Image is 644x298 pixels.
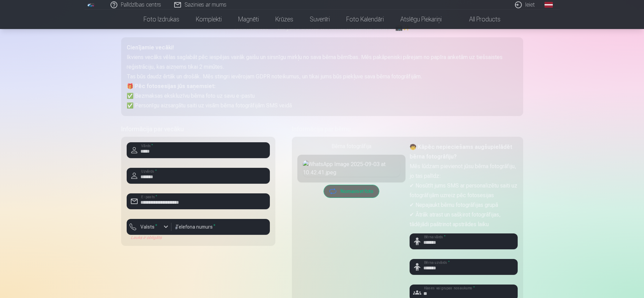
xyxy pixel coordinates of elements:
[338,10,392,29] a: Foto kalendāri
[127,219,171,235] button: Valsts*
[127,235,171,240] div: Lauks ir obligāts
[230,10,267,29] a: Magnēti
[410,210,518,229] p: ✔ Ātrāk atrast un sašķirot fotogrāfijas, tādējādi paātrinot apstrādes laiku
[303,160,400,177] img: WhatsApp Image 2025-09-03 at 10.42.41.jpeg
[410,144,512,160] strong: 🧒 Kāpēc nepieciešams augšupielādēt bērna fotogrāfiju?
[410,200,518,210] p: ✔ Nepajaukt bērnu fotogrāfijas grupā
[121,124,275,134] h5: Informācija par vecāku
[127,72,518,81] p: Tas būs daudz ērtāk un drošāk. Mēs stingri ievērojam GDPR noteikumus, un tikai jums būs piekļuve ...
[127,91,518,101] p: ✅ Bezmaksas ekskluzīvu bērna foto uz savu e-pastu
[87,3,95,7] img: /fa1
[450,10,509,29] a: All products
[135,10,188,29] a: Foto izdrukas
[302,10,338,29] a: Suvenīri
[127,52,518,72] p: Ikviens vecāks vēlas saglabāt pēc iespējas vairāk gaišu un sirsnīgu mirkļu no sava bērna bērnības...
[410,162,518,181] p: Mēs lūdzam pievienot jūsu bērna fotogrāfiju, jo tas palīdz:
[267,10,302,29] a: Krūzes
[127,44,174,51] strong: Cienījamie vecāki!
[188,10,230,29] a: Komplekti
[127,83,215,89] strong: 🎁 Pēc fotosesijas jūs saņemsiet:
[392,10,450,29] a: Atslēgu piekariņi
[297,142,405,151] div: Bērna fotogrāfija
[292,124,523,134] h5: Informācija par bērnu
[324,185,379,198] button: Nomainiet foto
[138,223,160,230] label: Valsts
[127,101,518,110] p: ✅ Personīgu aizsargātu saiti uz visām bērna fotogrāfijām SMS veidā
[410,181,518,200] p: ✔ Nosūtīt jums SMS ar personalizētu saiti uz fotogrāfijām uzreiz pēc fotosesijas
